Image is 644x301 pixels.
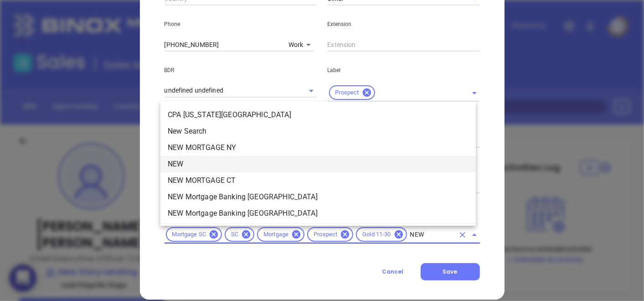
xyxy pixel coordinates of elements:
li: NEW Mortgage Banking [GEOGRAPHIC_DATA] [160,205,476,222]
div: Gold 11-30 [356,227,407,242]
p: Label [328,65,480,75]
button: Cancel [366,263,421,280]
button: Clear [456,228,469,241]
div: Mortgage SC [166,227,222,242]
p: Extension [328,19,480,29]
input: Extension [328,38,480,52]
div: Mortgage [257,227,304,242]
span: Prospect [330,89,365,97]
div: Work [289,38,314,52]
p: BDR [165,65,317,75]
li: NEW Mortgage Banking [GEOGRAPHIC_DATA] [160,189,476,205]
div: Prospect [329,85,375,100]
div: SC [225,227,254,242]
button: Open [305,84,318,97]
span: SC [226,231,244,239]
span: Mortgage SC [167,231,211,239]
li: New Search [160,123,476,140]
span: Mortgage [258,231,294,239]
span: Prospect [308,231,343,239]
button: Save [421,263,480,280]
div: Prospect [307,227,353,242]
input: Phone [165,38,285,52]
li: NEW MORTGAGE CT [160,172,476,189]
span: Cancel [382,268,404,275]
li: NEW MORTGAGE NY [160,140,476,156]
li: NEW [160,156,476,172]
span: Gold 11-30 [357,231,396,239]
li: CPA [US_STATE][GEOGRAPHIC_DATA] [160,107,476,123]
p: Phone [165,19,317,29]
span: Save [443,268,458,275]
button: Open [468,87,481,99]
button: Close [468,228,481,241]
li: NEW Mortgage Banking CT [160,222,476,238]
